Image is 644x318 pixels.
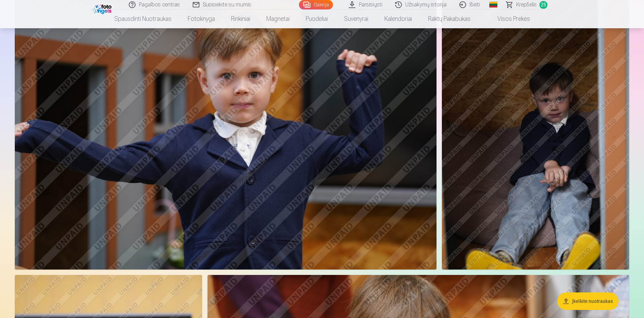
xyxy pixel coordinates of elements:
[180,9,223,28] a: Fotoknyga
[336,9,376,28] a: Suvenyrai
[479,9,538,28] a: Visos prekės
[376,9,420,28] a: Kalendoriai
[516,1,537,9] span: Krepšelis
[557,292,618,310] button: Įkelkite nuotraukas
[298,9,336,28] a: Puodeliai
[106,9,180,28] a: Spausdinti nuotraukas
[223,9,258,28] a: Rinkiniai
[258,9,298,28] a: Magnetai
[539,1,547,9] span: 25
[93,3,113,14] img: /fa2
[420,9,479,28] a: Raktų pakabukas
